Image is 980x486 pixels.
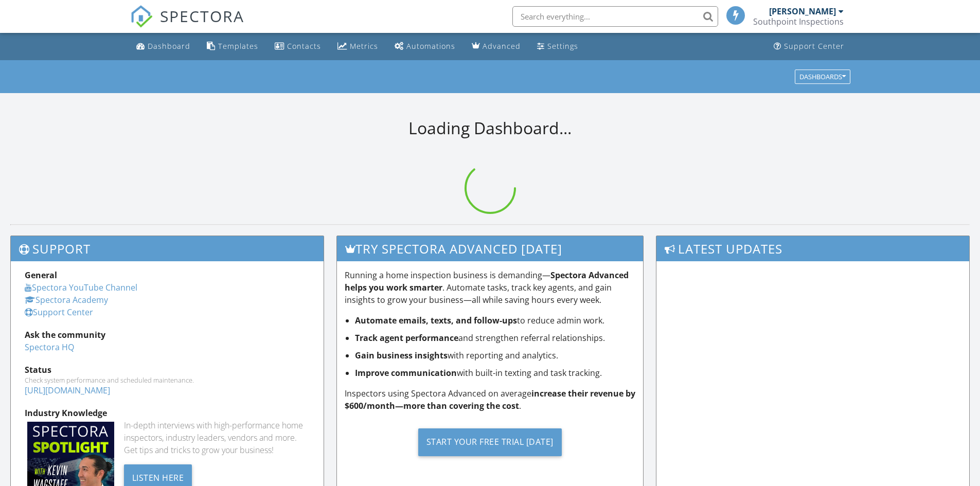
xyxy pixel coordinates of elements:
[350,41,378,51] div: Metrics
[355,332,636,344] li: and strengthen referral relationships.
[25,307,93,318] a: Support Center
[25,385,110,396] a: [URL][DOMAIN_NAME]
[418,428,562,456] div: Start Your Free Trial [DATE]
[124,419,310,456] div: In-depth interviews with high-performance home inspectors, industry leaders, vendors and more. Ge...
[656,236,969,261] h3: Latest Updates
[483,41,521,51] div: Advanced
[124,472,192,483] a: Listen Here
[25,376,310,384] div: Check system performance and scheduled maintenance.
[25,341,74,353] a: Spectora HQ
[533,37,582,56] a: Settings
[390,37,459,56] a: Automations (Basic)
[753,16,844,27] div: Southpoint Inspections
[11,236,324,261] h3: Support
[345,269,636,306] p: Running a home inspection business is demanding— . Automate tasks, track key agents, and gain ins...
[203,37,262,56] a: Templates
[218,41,258,51] div: Templates
[355,367,457,379] strong: Improve communication
[271,37,325,56] a: Contacts
[333,37,382,56] a: Metrics
[355,314,636,327] li: to reduce admin work.
[355,332,458,344] strong: Track agent performance
[769,6,836,16] div: [PERSON_NAME]
[287,41,321,51] div: Contacts
[345,420,636,464] a: Start Your Free Trial [DATE]
[345,269,629,293] strong: Spectora Advanced helps you work smarter
[130,14,244,35] a: SPECTORA
[355,315,517,326] strong: Automate emails, texts, and follow-ups
[355,367,636,379] li: with built-in texting and task tracking.
[468,37,525,56] a: Advanced
[547,41,578,51] div: Settings
[355,349,636,362] li: with reporting and analytics.
[345,388,635,411] strong: increase their revenue by $600/month—more than covering the cost
[132,37,194,56] a: Dashboard
[795,69,850,84] button: Dashboards
[130,5,153,28] img: The Best Home Inspection Software - Spectora
[25,407,310,419] div: Industry Knowledge
[25,294,108,305] a: Spectora Academy
[406,41,455,51] div: Automations
[799,73,846,80] div: Dashboards
[345,387,636,412] p: Inspectors using Spectora Advanced on average .
[355,350,448,361] strong: Gain business insights
[25,269,57,281] strong: General
[512,6,718,27] input: Search everything...
[160,5,244,27] span: SPECTORA
[25,329,310,341] div: Ask the community
[25,282,137,293] a: Spectora YouTube Channel
[25,364,310,376] div: Status
[784,41,844,51] div: Support Center
[148,41,190,51] div: Dashboard
[337,236,644,261] h3: Try spectora advanced [DATE]
[770,37,848,56] a: Support Center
